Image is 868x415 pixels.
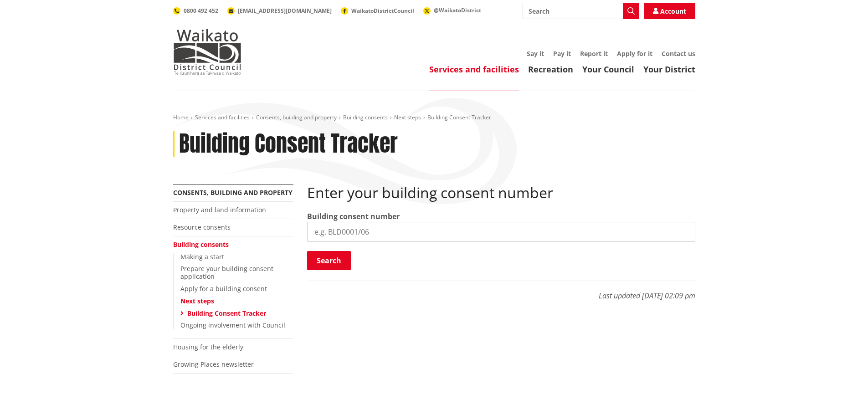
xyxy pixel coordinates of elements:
a: Resource consents [173,223,231,231]
span: WaikatoDistrictCouncil [351,7,414,15]
a: Your Council [582,64,634,75]
h1: Building Consent Tracker [179,131,398,157]
span: 0800 492 452 [184,7,218,15]
a: Apply for a building consent [180,284,267,293]
a: Say it [527,49,544,58]
label: Building consent number [307,211,400,222]
a: Services and facilities [195,113,250,121]
a: Apply for it [617,49,652,58]
a: @WaikatoDistrict [423,6,481,14]
p: Last updated [DATE] 02:09 pm [307,281,695,301]
a: Account [644,3,695,19]
span: @WaikatoDistrict [434,6,481,14]
a: Contact us [662,49,695,58]
a: Growing Places newsletter [173,360,254,369]
a: Home [173,113,189,121]
a: Report it [580,49,608,58]
a: Consents, building and property [173,188,293,197]
span: [EMAIL_ADDRESS][DOMAIN_NAME] [238,7,332,15]
a: Prepare your building consent application [180,264,273,281]
a: 0800 492 452 [173,7,218,15]
span: Building Consent Tracker [427,113,491,121]
a: Services and facilities [429,64,519,75]
nav: breadcrumb [173,114,695,122]
a: Next steps [394,113,421,121]
a: Building consents [173,240,229,249]
a: WaikatoDistrictCouncil [341,7,414,15]
a: Pay it [553,49,571,58]
a: Consents, building and property [256,113,337,121]
a: Your District [643,64,695,75]
a: Building Consent Tracker [187,309,266,318]
input: Search input [523,3,639,19]
a: Property and land information [173,205,266,214]
a: Ongoing involvement with Council [180,321,285,329]
a: Making a start [180,252,224,261]
input: e.g. BLD0001/06 [307,222,695,242]
button: Search [307,251,351,270]
a: Recreation [528,64,573,75]
a: Building consents [343,113,388,121]
a: Next steps [180,297,214,305]
a: Housing for the elderly [173,343,243,351]
img: Waikato District Council - Te Kaunihera aa Takiwaa o Waikato [173,29,241,75]
a: [EMAIL_ADDRESS][DOMAIN_NAME] [227,7,332,15]
h2: Enter your building consent number [307,184,695,201]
